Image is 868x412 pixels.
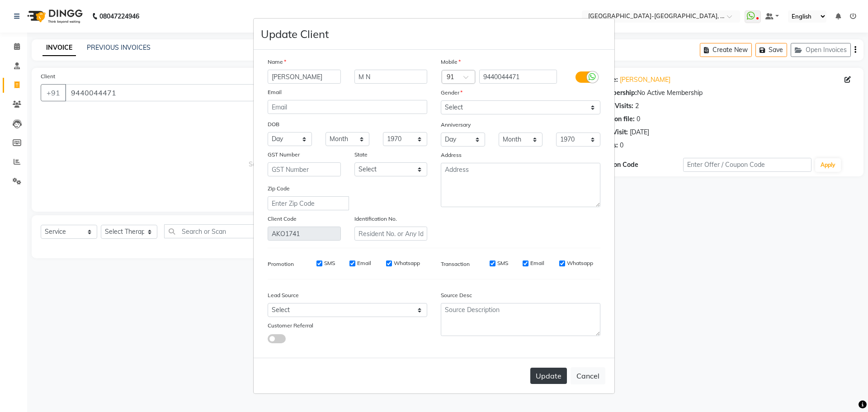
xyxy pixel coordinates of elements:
input: Resident No. or Any Id [354,227,428,241]
label: Email [357,259,371,267]
label: GST Number [268,151,300,159]
label: DOB [268,120,279,128]
button: Cancel [571,367,605,384]
input: Client Code [268,227,341,241]
label: Gender [441,89,462,97]
label: Email [268,88,282,96]
label: Client Code [268,215,297,223]
input: GST Number [268,162,341,176]
label: Whatsapp [394,259,420,267]
label: SMS [497,259,508,267]
label: Identification No. [354,215,397,223]
label: Customer Referral [268,322,313,330]
button: Update [530,368,567,384]
label: Whatsapp [567,259,593,267]
label: Transaction [441,260,470,268]
label: Lead Source [268,291,299,299]
input: Email [268,100,427,114]
input: First Name [268,70,341,84]
h4: Update Client [261,26,329,42]
input: Enter Zip Code [268,196,349,210]
label: Address [441,151,462,159]
input: Last Name [354,70,428,84]
label: Email [530,259,544,267]
label: Mobile [441,58,461,66]
label: Source Desc [441,291,472,299]
label: Promotion [268,260,294,268]
label: SMS [324,259,335,267]
label: Anniversary [441,121,471,129]
label: State [354,151,368,159]
input: Mobile [479,70,557,84]
label: Zip Code [268,185,290,193]
label: Name [268,58,286,66]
